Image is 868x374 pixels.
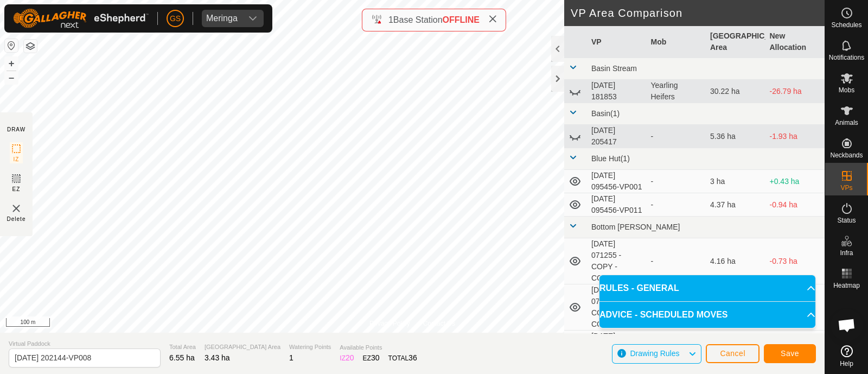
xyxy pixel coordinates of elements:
[371,353,380,362] span: 30
[599,308,727,321] span: ADVICE - SCHEDULED MOVES
[169,343,196,352] span: Total Area
[765,170,825,193] td: +0.43 ha
[706,170,765,193] td: 3 ha
[10,202,23,215] img: VP
[587,238,647,284] td: [DATE] 071255 - COPY - COPY-VP065
[840,185,852,191] span: VPs
[765,238,825,284] td: -0.73 ha
[369,319,410,328] a: Privacy Policy
[169,353,195,362] span: 6.55 ha
[13,9,149,28] img: Gallagher Logo
[587,80,647,103] td: [DATE] 181853
[831,309,863,341] div: Open chat
[591,64,637,73] span: Basin Stream
[340,352,354,364] div: IZ
[388,352,417,364] div: TOTAL
[833,282,860,289] span: Heatmap
[591,223,680,231] span: Bottom [PERSON_NAME]
[837,217,856,224] span: Status
[571,7,825,20] h2: VP Area Comparison
[587,284,647,331] td: [DATE] 071255 - COPY - COPY-VP066
[651,199,702,211] div: -
[706,125,765,148] td: 5.36 ha
[599,282,679,295] span: RULES - GENERAL
[829,54,864,61] span: Notifications
[9,339,161,348] span: Virtual Paddock
[363,352,380,364] div: EZ
[781,349,799,358] span: Save
[651,256,702,267] div: -
[205,353,230,362] span: 3.43 ha
[706,193,765,217] td: 4.37 ha
[587,125,647,148] td: [DATE] 205417
[587,170,647,193] td: [DATE] 095456-VP001
[587,26,647,58] th: VP
[5,57,18,70] button: +
[765,125,825,148] td: -1.93 ha
[651,80,702,103] div: Yearling Heifers
[5,71,18,84] button: –
[12,185,21,193] span: EZ
[409,353,417,362] span: 36
[830,152,863,159] span: Neckbands
[289,353,293,362] span: 1
[14,155,20,163] span: IZ
[591,109,620,118] span: Basin(1)
[443,15,480,24] span: OFFLINE
[591,154,630,163] span: Blue Hut(1)
[242,10,264,27] div: dropdown trigger
[346,353,354,362] span: 20
[651,176,702,187] div: -
[706,26,765,58] th: [GEOGRAPHIC_DATA] Area
[24,40,37,53] button: Map Layers
[839,87,854,93] span: Mobs
[393,15,443,24] span: Base Station
[765,26,825,58] th: New Allocation
[340,343,417,352] span: Available Points
[205,343,280,352] span: [GEOGRAPHIC_DATA] Area
[840,360,853,367] span: Help
[835,119,858,126] span: Animals
[706,344,759,363] button: Cancel
[5,39,18,52] button: Reset Map
[647,26,706,58] th: Mob
[831,22,861,28] span: Schedules
[630,349,679,358] span: Drawing Rules
[765,193,825,217] td: -0.94 ha
[7,125,25,134] div: DRAW
[388,15,393,24] span: 1
[706,238,765,284] td: 4.16 ha
[764,344,816,363] button: Save
[289,343,331,352] span: Watering Points
[840,250,853,256] span: Infra
[706,80,765,103] td: 30.22 ha
[765,80,825,103] td: -26.79 ha
[423,319,455,328] a: Contact Us
[599,275,815,301] p-accordion-header: RULES - GENERAL
[587,193,647,217] td: [DATE] 095456-VP011
[720,349,745,358] span: Cancel
[202,10,242,27] span: Meringa
[825,341,868,371] a: Help
[170,13,181,24] span: GS
[206,14,238,23] div: Meringa
[599,302,815,328] p-accordion-header: ADVICE - SCHEDULED MOVES
[7,215,26,223] span: Delete
[651,131,702,142] div: -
